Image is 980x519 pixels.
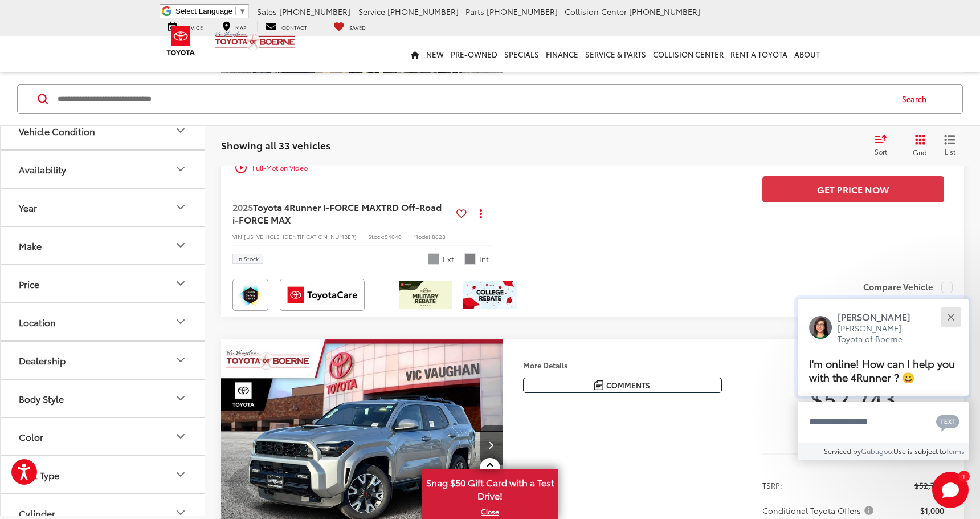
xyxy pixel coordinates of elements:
span: $52,743 [762,384,944,412]
span: [PHONE_NUMBER] [487,6,558,17]
span: Sales [257,6,277,17]
div: Body Style [174,391,187,405]
span: Toyota 4Runner i-FORCE MAX [253,200,381,213]
div: Close[PERSON_NAME][PERSON_NAME] Toyota of BoerneI'm online! How can I help you with the 4Runner ?... [798,299,969,460]
span: ▼ [239,7,246,15]
span: TSRP: [762,480,782,491]
input: Search by Make, Model, or Keyword [56,86,891,113]
div: Cylinder [19,507,55,518]
div: Vehicle Condition [19,125,95,136]
span: Cutting Edge [428,253,439,265]
a: Finance [542,36,582,72]
span: Service [358,6,385,17]
img: Toyota Safety Sense Vic Vaughan Toyota of Boerne Boerne TX [235,281,266,309]
span: Select Language [175,7,232,15]
div: Color [19,431,43,441]
div: Dealership [19,354,66,365]
span: ​ [235,7,236,15]
span: [PHONE_NUMBER] [387,6,459,17]
img: /static/brand-toyota/National_Assets/toyota-college-grad.jpeg?height=48 [463,281,517,309]
a: Service [160,21,211,32]
button: List View [936,134,964,157]
button: AvailabilityAvailability [1,150,206,187]
button: DealershipDealership [1,341,206,378]
label: Compare Vehicle [863,282,953,293]
button: LocationLocation [1,303,206,340]
div: Make [174,238,187,252]
span: [DATE] Price: [762,418,944,429]
div: Dealership [174,353,187,367]
a: Collision Center [650,36,727,72]
span: Stock: [368,232,385,241]
a: Terms [946,446,965,456]
button: MakeMake [1,226,206,263]
span: TRD Off-Road i-FORCE MAX [232,200,442,226]
span: [US_VEHICLE_IDENTIFICATION_NUMBER] [244,232,357,241]
button: Get Price Now [762,176,944,202]
div: Make [19,240,42,250]
span: dropdown dots [480,209,482,218]
div: Color [174,429,187,443]
button: ColorColor [1,417,206,455]
span: 54040 [385,232,402,241]
button: Fuel TypeFuel Type [1,456,206,493]
a: Specials [501,36,542,72]
span: Use is subject to [893,446,946,456]
span: [PHONE_NUMBER] [279,6,350,17]
button: Comments [523,378,722,393]
span: Snag $50 Gift Card with a Test Drive! [423,471,557,505]
div: Availability [174,162,187,176]
a: Service & Parts: Opens in a new tab [582,36,650,72]
div: Fuel Type [19,469,59,480]
span: List [944,147,955,156]
a: New [423,36,447,72]
button: Next image [480,425,503,465]
span: 2025 [232,200,253,213]
span: Grid [913,147,927,157]
button: PricePrice [1,265,206,302]
button: Toggle Chat Window [932,472,969,508]
div: Fuel Type [174,468,187,481]
svg: Start Chat [932,472,969,508]
a: Gubagoo. [861,446,893,456]
a: Home [407,36,423,72]
p: [PERSON_NAME] [838,310,922,323]
span: Sort [875,147,887,156]
span: [PHONE_NUMBER] [629,6,700,17]
a: Select Language​ [175,7,246,15]
img: Comments [594,380,603,390]
span: Comments [606,380,650,391]
span: 8628 [432,232,446,241]
a: About [791,36,823,72]
span: $1,000 [920,505,944,516]
span: Ext. [443,254,456,265]
span: Int. [479,254,491,265]
span: VIN: [232,232,244,241]
div: Location [19,316,56,327]
span: Parts [465,6,484,17]
span: Serviced by [824,446,861,456]
span: Conditional Toyota Offers [762,505,876,516]
span: Black/Boulder Fabric With Smoke Silver [464,253,476,265]
span: In Stock [237,256,259,262]
div: Vehicle Condition [174,124,187,137]
div: Body Style [19,392,64,403]
span: I'm online! How can I help you with the 4Runner ? 😀 [809,355,955,384]
h4: More Details [523,361,722,369]
button: Close [938,305,963,329]
div: Year [174,200,187,214]
span: Saved [349,23,366,31]
button: Body StyleBody Style [1,379,206,416]
a: Rent a Toyota [727,36,791,72]
a: 2025Toyota 4Runner i-FORCE MAXTRD Off-Road i-FORCE MAX [232,201,452,226]
div: Year [19,201,37,212]
textarea: Type your message [798,402,969,443]
a: Pre-Owned [447,36,501,72]
img: Toyota [160,22,202,59]
button: Select sort value [869,134,900,157]
span: $52,743 [914,480,944,491]
svg: Text [936,413,959,432]
div: Price [174,277,187,290]
img: Vic Vaughan Toyota of Boerne [214,31,296,51]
